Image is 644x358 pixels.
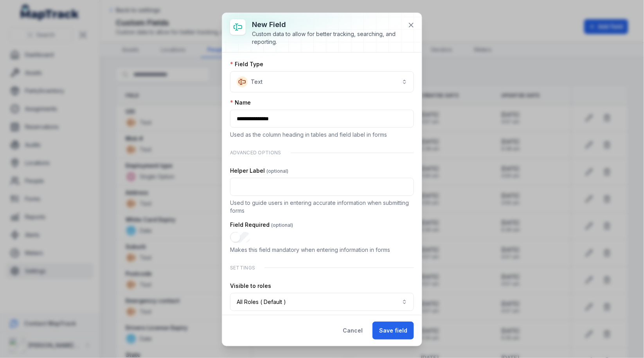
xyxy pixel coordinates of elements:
[230,293,414,311] button: All Roles ( Default )
[230,110,414,128] input: :rb3:-form-item-label
[230,199,414,215] p: Used to guide users in entering accurate information when submitting forms
[230,232,250,243] input: :rb6:-form-item-label
[230,282,271,290] label: Visible to roles
[230,145,414,161] div: Advanced Options
[230,246,414,254] p: Makes this field mandatory when entering information in forms
[230,221,293,229] label: Field Required
[336,322,369,340] button: Cancel
[230,131,414,139] p: Used as the column heading in tables and field label in forms
[252,30,401,46] div: Custom data to allow for better tracking, searching, and reporting.
[230,260,414,276] div: Settings
[230,60,263,68] label: Field Type
[230,167,288,175] label: Helper Label
[252,19,401,30] h3: New field
[372,322,414,340] button: Save field
[230,314,414,330] p: Select which roles can see this field. If no roles are selected, the field will be visible to all...
[230,99,251,107] label: Name
[230,178,414,196] input: :rb5:-form-item-label
[230,71,414,92] button: Text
